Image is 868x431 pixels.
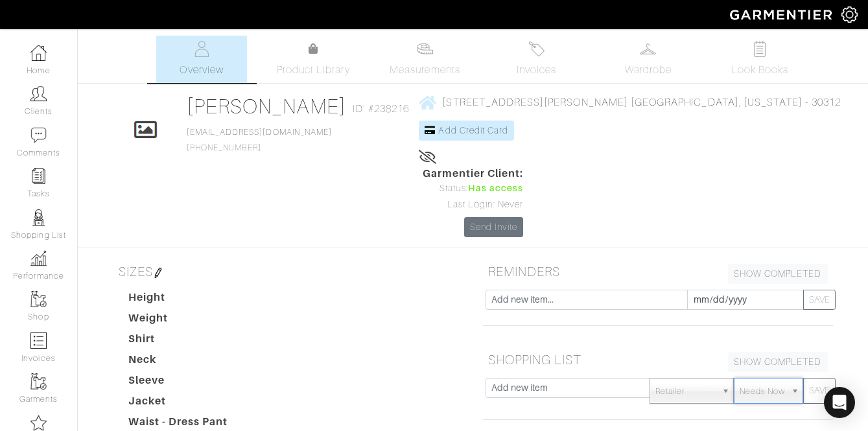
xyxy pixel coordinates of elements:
a: SHOW COMPLETED [728,264,828,284]
div: Open Intercom Messenger [824,387,855,418]
span: Look Books [731,62,789,78]
span: Product Library [277,62,350,78]
img: todo-9ac3debb85659649dc8f770b8b6100bb5dab4b48dedcbae339e5042a72dfd3cc.svg [751,41,768,57]
span: Overview [180,62,223,78]
input: Add new item [486,378,651,398]
a: SHOW COMPLETED [728,352,828,372]
h5: SHOPPING LIST [483,347,833,373]
a: Wardrobe [603,36,694,83]
img: clients-icon-6bae9207a08558b7cb47a8932f037763ab4055f8c8b6bfacd5dc20c3e0201464.png [30,86,47,102]
img: graph-8b7af3c665d003b59727f371ae50e7771705bf0c487971e6e97d053d13c5068d.png [30,250,47,266]
dt: Neck [119,352,266,373]
span: Needs Now [740,379,785,404]
span: Retailer [655,379,716,404]
dt: Height [119,290,266,310]
a: Invoices [491,36,582,83]
span: Invoices [517,62,556,78]
img: wardrobe-487a4870c1b7c33e795ec22d11cfc2ed9d08956e64fb3008fe2437562e282088.svg [640,41,656,57]
a: [EMAIL_ADDRESS][DOMAIN_NAME] [187,128,332,137]
a: Product Library [268,41,358,78]
span: Add Credit Card [438,125,508,135]
a: Overview [156,36,247,83]
dt: Weight [119,310,266,331]
span: [STREET_ADDRESS][PERSON_NAME] [GEOGRAPHIC_DATA], [US_STATE] - 30312 [442,97,840,108]
div: Status: [423,181,524,196]
span: Measurements [390,62,460,78]
span: Has access [468,181,524,196]
a: [STREET_ADDRESS][PERSON_NAME] [GEOGRAPHIC_DATA], [US_STATE] - 30312 [419,96,840,108]
span: Wardrobe [625,62,672,78]
a: Look Books [714,36,805,83]
dt: Jacket [119,393,266,414]
img: orders-icon-0abe47150d42831381b5fb84f609e132dff9fe21cb692f30cb5eec754e2cba89.png [30,332,47,349]
img: garments-icon-b7da505a4dc4fd61783c78ac3ca0ef83fa9d6f193b1c9dc38574b1d14d53ca28.png [30,373,47,390]
span: Garmentier Client: [423,166,524,181]
dt: Shirt [119,331,266,352]
img: garmentier-logo-header-white-b43fb05a5012e4ada735d5af1a66efaba907eab6374d6393d1fbf88cb4ef424d.png [723,3,841,26]
img: garments-icon-b7da505a4dc4fd61783c78ac3ca0ef83fa9d6f193b1c9dc38574b1d14d53ca28.png [30,291,47,307]
div: Last Login: Never [423,198,524,212]
img: orders-27d20c2124de7fd6de4e0e44c1d41de31381a507db9b33961299e4e07d508b8c.svg [528,41,545,57]
a: Add Credit Card [419,121,514,141]
img: companies-icon-14a0f246c7e91f24465de634b560f0151b0cc5c9ce11af5fac52e6d7d6371812.png [30,415,47,431]
span: ID: #238216 [353,101,409,117]
img: stylists-icon-eb353228a002819b7ec25b43dbf5f0378dd9e0616d9560372ff212230b889e62.png [30,209,47,226]
button: SAVE [803,290,836,310]
img: gear-icon-white-bd11855cb880d31180b6d7d6211b90ccbf57a29d726f0c71d8c61bd08dd39cc2.png [841,6,858,23]
img: basicinfo-40fd8af6dae0f16599ec9e87c0ef1c0a1fdea2edbe929e3d69a839185d80c458.svg [194,41,210,57]
img: pen-cf24a1663064a2ec1b9c1bd2387e9de7a2fa800b781884d57f21acf72779bad2.png [153,268,163,278]
dt: Sleeve [119,373,266,393]
img: reminder-icon-8004d30b9f0a5d33ae49ab947aed9ed385cf756f9e5892f1edd6e32f2345188e.png [30,168,47,184]
img: dashboard-icon-dbcd8f5a0b271acd01030246c82b418ddd0df26cd7fceb0bd07c9910d44c42f6.png [30,45,47,61]
a: Send Invite [464,217,524,237]
img: measurements-466bbee1fd09ba9460f595b01e5d73f9e2bff037440d3c8f018324cb6cdf7a4a.svg [417,41,433,57]
span: [PHONE_NUMBER] [187,128,332,152]
img: comment-icon-a0a6a9ef722e966f86d9cbdc48e553b5cf19dbc54f86b18d962a5391bc8f6eb6.png [30,127,47,143]
h5: SIZES [113,259,463,285]
button: SAVE [803,378,836,404]
h5: REMINDERS [483,259,833,285]
a: [PERSON_NAME] [187,95,347,118]
a: Measurements [379,36,471,83]
input: Add new item... [486,290,688,310]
